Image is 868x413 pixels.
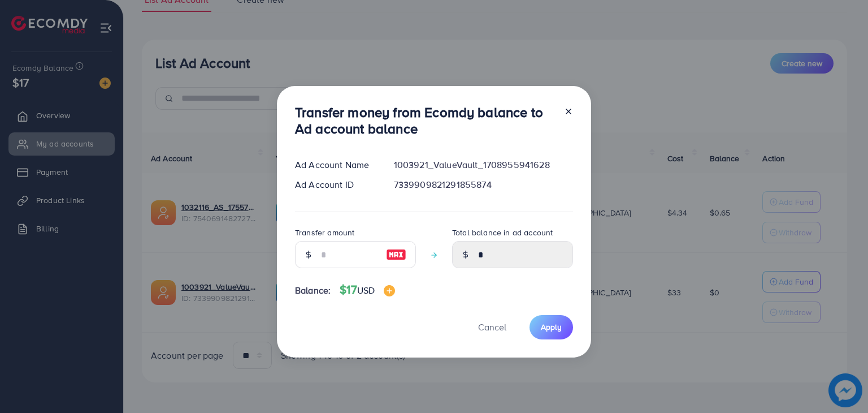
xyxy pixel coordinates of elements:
[541,321,562,333] span: Apply
[286,178,385,191] div: Ad Account ID
[295,227,354,238] label: Transfer amount
[478,321,506,333] span: Cancel
[385,178,582,191] div: 7339909821291855874
[295,284,331,297] span: Balance:
[386,248,406,261] img: image
[464,315,520,339] button: Cancel
[385,158,582,171] div: 1003921_ValueVault_1708955941628
[452,227,553,238] label: Total balance in ad account
[357,284,375,296] span: USD
[340,283,395,297] h4: $17
[530,315,573,339] button: Apply
[384,285,395,296] img: image
[295,104,555,137] h3: Transfer money from Ecomdy balance to Ad account balance
[286,158,385,171] div: Ad Account Name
